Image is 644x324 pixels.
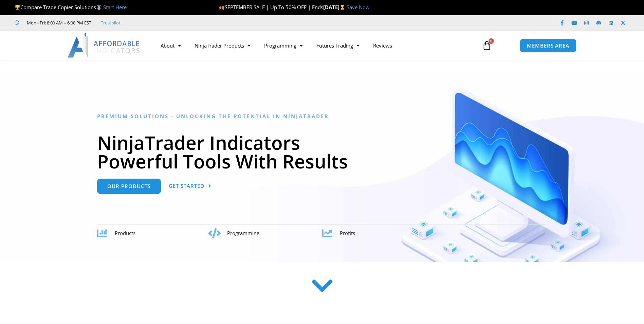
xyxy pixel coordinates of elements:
nav: Menu [154,38,474,53]
a: Futures Trading [310,38,366,53]
span: Profits [340,230,355,236]
a: NinjaTrader Products [188,38,257,53]
img: LogoAI | Affordable Indicators – NinjaTrader [68,33,141,58]
h1: NinjaTrader Indicators Powerful Tools With Results [97,133,547,170]
span: Compare Trade Copier Solutions [15,4,127,11]
span: MEMBERS AREA [527,43,569,48]
a: About [154,38,188,53]
span: 0 [489,38,494,44]
a: 0 [472,36,502,55]
img: ⌛ [340,5,345,10]
a: Get Started [169,179,211,194]
a: Our Products [97,179,161,194]
img: 🥇 [96,5,102,10]
a: Save Now [347,4,370,11]
span: Products [115,230,135,236]
strong: [DATE] [323,4,347,11]
a: Programming [257,38,310,53]
a: Reviews [366,38,399,53]
a: Start Here [103,4,127,11]
a: Trustpilot [101,19,121,27]
span: SEPTEMBER SALE | Up To 50% OFF | Ends [219,4,323,11]
span: Mon - Fri: 8:00 AM – 6:00 PM EST [25,19,91,27]
span: Our Products [107,184,151,189]
img: 🍂 [219,5,224,10]
a: MEMBERS AREA [520,39,576,53]
span: Get Started [169,183,204,188]
img: 🏆 [15,5,20,10]
h6: Premium Solutions - Unlocking the Potential in NinjaTrader [97,113,547,120]
span: Programming [227,230,259,236]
